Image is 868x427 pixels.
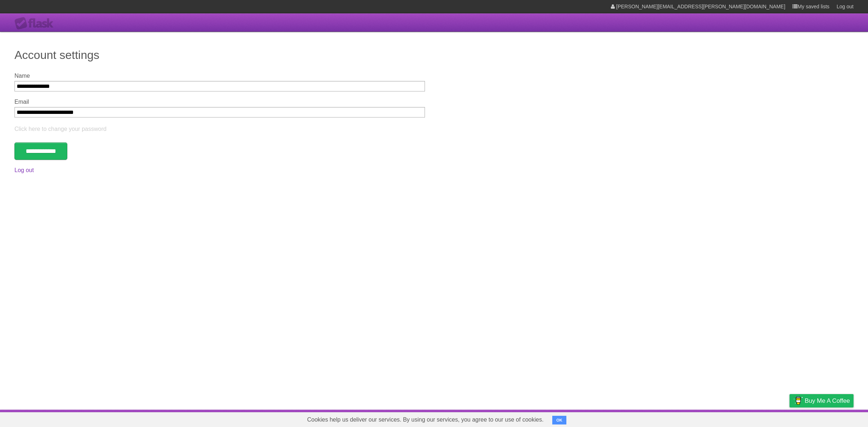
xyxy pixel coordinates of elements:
[805,394,850,407] span: Buy me a coffee
[790,394,854,407] a: Buy me a coffee
[793,394,803,407] img: Buy me a coffee
[14,167,34,173] a: Log out
[14,46,854,64] h1: Account settings
[14,73,425,79] label: Name
[780,411,799,425] a: Privacy
[808,411,854,425] a: Suggest a feature
[717,411,746,425] a: Developers
[14,126,106,132] a: Click here to change your password
[693,411,709,425] a: About
[300,413,551,427] span: Cookies help us deliver our services. By using our services, you agree to our use of cookies.
[756,411,771,425] a: Terms
[14,99,425,105] label: Email
[14,17,58,30] div: Flask
[552,416,566,424] button: OK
